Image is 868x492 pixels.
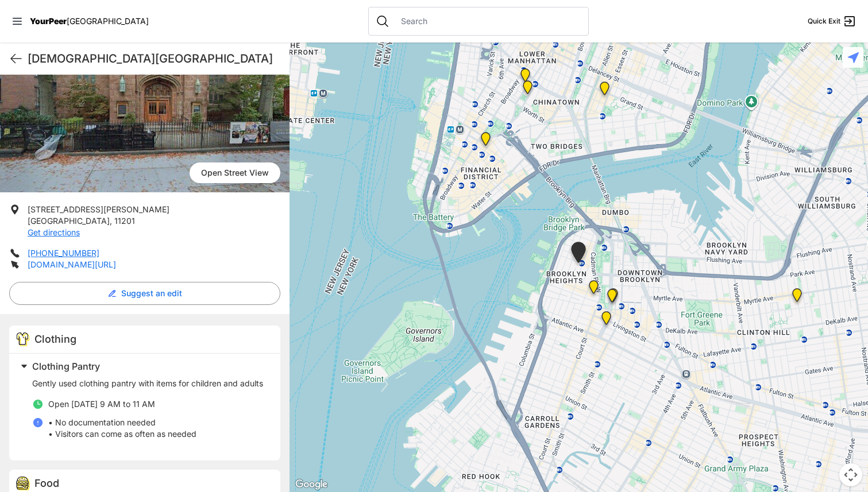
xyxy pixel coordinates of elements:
span: [GEOGRAPHIC_DATA] [67,16,149,26]
div: Brooklyn [600,284,624,312]
span: Suggest an edit [121,288,182,299]
div: University Community Social Services (UCSS) [615,16,639,43]
h1: [DEMOGRAPHIC_DATA][GEOGRAPHIC_DATA] [28,51,280,67]
a: Quick Exit [808,14,857,28]
div: Main Office [474,127,497,155]
span: , [110,216,112,226]
a: Get directions [28,227,80,237]
span: [GEOGRAPHIC_DATA] [28,216,110,226]
a: [PHONE_NUMBER] [28,248,99,258]
div: Manhattan Criminal Court [516,76,539,103]
span: Clothing [34,333,76,345]
a: YourPeer[GEOGRAPHIC_DATA] [30,18,149,25]
p: • No documentation needed • Visitors can come as often as needed [48,417,196,440]
div: Brooklyn [582,276,605,303]
span: Clothing Pantry [32,361,100,372]
button: Suggest an edit [9,282,280,305]
a: [DOMAIN_NAME][URL] [28,259,116,269]
a: Open this area in Google Maps (opens a new window) [292,477,330,492]
button: Map camera controls [839,463,862,486]
div: Brooklyn [601,284,625,311]
span: [STREET_ADDRESS][PERSON_NAME] [28,204,169,214]
p: Gently used clothing pantry with items for children and adults [32,378,267,389]
div: Tribeca Campus/New York City Rescue Mission [514,64,537,91]
div: Lower East Side Youth Drop-in Center. Yellow doors with grey buzzer on the right [593,77,616,104]
a: Open Street View [190,162,280,183]
img: Google [292,477,330,492]
span: Quick Exit [808,17,840,26]
span: 11201 [114,216,135,226]
span: Food [34,477,59,489]
span: Open [DATE] 9 AM to 11 AM [48,399,155,409]
span: YourPeer [30,16,67,26]
input: Search [394,16,581,27]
